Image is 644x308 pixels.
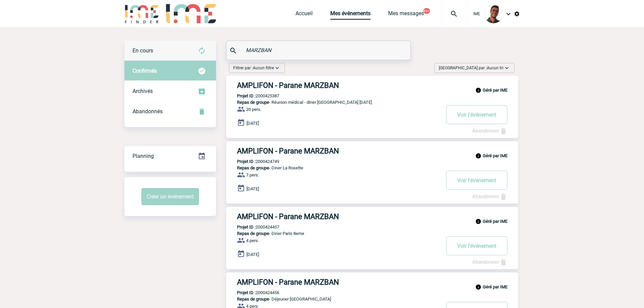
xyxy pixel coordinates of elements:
[475,153,481,159] img: info_black_24dp.svg
[237,231,269,236] span: Repas de groupe
[133,47,153,54] span: En cours
[237,290,256,295] b: Projet ID :
[226,93,279,98] p: 2000425387
[226,290,279,295] p: 2000424456
[226,100,440,105] p: - Réunion médical - diner [GEOGRAPHIC_DATA] [DATE]
[295,10,313,20] a: Accueil
[124,146,216,166] a: Planning
[330,10,371,20] a: Mes événements
[446,105,507,124] button: Voir l'événement
[253,66,274,70] span: Aucun filtre
[274,65,281,71] img: baseline_expand_more_white_24dp-b.png
[226,224,279,230] p: 2000424457
[475,284,481,290] img: info_black_24dp.svg
[237,81,440,90] h3: AMPLIFON - Parane MARZBAN
[133,108,163,115] span: Abandonnés
[124,41,216,61] div: Retrouvez ici tous vos évènements avant confirmation
[446,236,507,255] button: Voir l'événement
[226,165,440,170] p: - Diner La Rosette
[472,128,507,134] a: Abandonner
[483,153,507,158] b: Géré par IME
[446,171,507,190] button: Voir l'événement
[473,11,480,16] span: IME
[141,188,199,205] button: Créer un événement
[246,172,259,177] span: 7 pers.
[244,45,395,55] input: Rechercher un événement par son nom
[237,278,440,286] h3: AMPLIFON - Parane MARZBAN
[124,4,160,23] img: IME-Finder
[487,66,503,70] span: Aucun tri
[124,146,216,166] div: Retrouvez ici tous vos événements organisés par date et état d'avancement
[483,219,507,224] b: Géré par IME
[133,88,153,94] span: Archivés
[472,259,507,265] a: Abandonner
[124,81,216,101] div: Retrouvez ici tous les événements que vous avez décidé d'archiver
[226,231,440,236] p: - Diner Paris 8eme
[226,147,518,155] a: AMPLIFON - Parane MARZBAN
[133,68,157,74] span: Confirmés
[483,88,507,93] b: Géré par IME
[237,165,269,170] span: Repas de groupe
[484,4,503,23] img: 124970-0.jpg
[237,297,269,302] span: Repas de groupe
[237,159,256,164] b: Projet ID :
[423,8,430,14] button: 99+
[226,297,440,302] p: - Déjeuner [GEOGRAPHIC_DATA]
[237,212,440,221] h3: AMPLIFON - Parane MARZBAN
[503,65,510,71] img: baseline_expand_more_white_24dp-b.png
[124,101,216,122] div: Retrouvez ici tous vos événements annulés
[226,81,518,90] a: AMPLIFON - Parane MARZBAN
[483,284,507,289] b: Géré par IME
[475,218,481,224] img: info_black_24dp.svg
[237,93,256,98] b: Projet ID :
[246,186,259,191] span: [DATE]
[133,153,154,159] span: Planning
[237,224,256,230] b: Projet ID :
[237,147,440,155] h3: AMPLIFON - Parane MARZBAN
[233,65,274,71] span: Filtrer par :
[246,107,261,112] span: 20 pers.
[472,193,507,199] a: Abandonner
[439,65,503,71] span: [GEOGRAPHIC_DATA] par :
[237,100,269,105] span: Repas de groupe
[226,212,518,221] a: AMPLIFON - Parane MARZBAN
[246,252,259,257] span: [DATE]
[475,87,481,93] img: info_black_24dp.svg
[226,159,279,164] p: 2000424749
[246,238,259,243] span: 4 pers.
[246,121,259,126] span: [DATE]
[226,278,518,286] a: AMPLIFON - Parane MARZBAN
[388,10,424,20] a: Mes messages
